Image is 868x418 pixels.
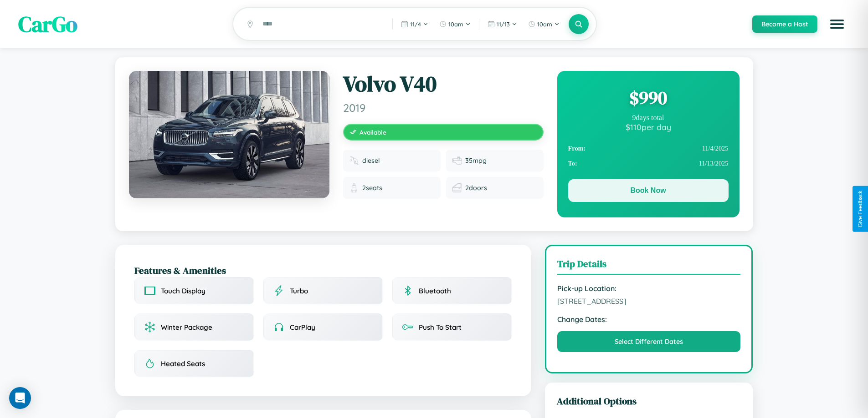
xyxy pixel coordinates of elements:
[568,145,586,152] strong: From:
[568,114,729,122] div: 9 days total
[343,101,544,115] span: 2019
[435,17,475,31] button: 10am
[465,184,487,192] span: 2 doors
[410,20,421,28] span: 11 / 4
[343,71,544,97] h1: Volvo V40
[448,20,463,28] span: 10am
[9,387,31,409] div: Open Intercom Messenger
[568,160,577,167] strong: To:
[568,86,729,110] div: $ 990
[452,156,462,165] img: Fuel efficiency
[537,20,552,28] span: 10am
[161,287,205,295] span: Touch Display
[290,287,308,295] span: Turbo
[824,11,850,37] button: Open menu
[568,179,729,202] button: Book Now
[557,331,741,352] button: Select Different Dates
[557,257,741,275] h3: Trip Details
[18,9,77,39] span: CarGo
[161,323,212,332] span: Winter Package
[557,284,741,293] strong: Pick-up Location:
[362,184,382,192] span: 2 seats
[557,394,741,408] h3: Additional Options
[419,323,462,332] span: Push To Start
[362,156,380,165] span: diesel
[129,71,329,198] img: Volvo V40 2019
[349,183,359,192] img: Seats
[134,264,512,277] h2: Features & Amenities
[752,15,817,33] button: Become a Host
[452,183,462,192] img: Doors
[497,20,510,28] span: 11 / 13
[465,156,487,165] span: 35 mpg
[568,156,729,171] div: 11 / 13 / 2025
[290,323,315,332] span: CarPlay
[568,141,729,156] div: 11 / 4 / 2025
[349,156,359,165] img: Fuel type
[557,297,741,306] span: [STREET_ADDRESS]
[360,128,386,136] span: Available
[419,287,451,295] span: Bluetooth
[568,122,729,132] div: $ 110 per day
[396,17,433,31] button: 11/4
[483,17,522,31] button: 11/13
[557,315,741,324] strong: Change Dates:
[857,191,863,227] div: Give Feedback
[161,359,205,368] span: Heated Seats
[524,17,564,31] button: 10am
